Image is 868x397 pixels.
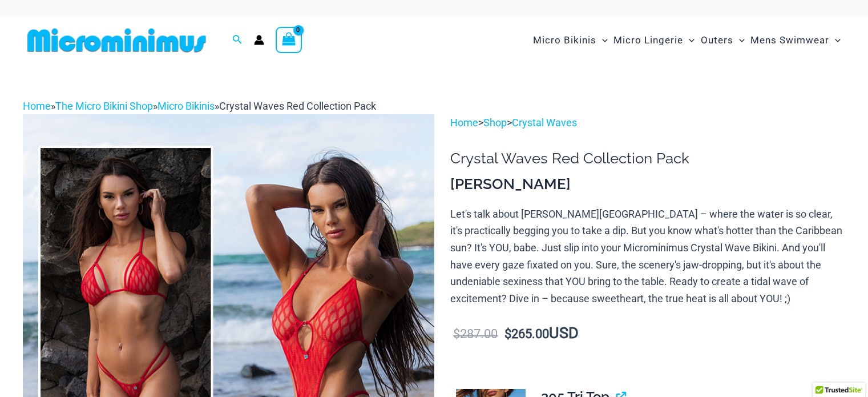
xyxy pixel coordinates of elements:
[450,175,845,194] h3: [PERSON_NAME]
[453,327,498,341] bdi: 287.00
[683,26,695,55] span: Menu Toggle
[698,23,748,58] a: OutersMenu ToggleMenu Toggle
[232,33,243,47] a: Search icon link
[504,327,549,341] bdi: 265.00
[733,26,745,55] span: Menu Toggle
[55,100,153,112] a: The Micro Bikini Shop
[504,327,511,341] span: $
[450,150,845,167] h1: Crystal Waves Red Collection Pack
[453,327,460,341] span: $
[450,325,845,343] p: USD
[219,100,376,112] span: Crystal Waves Red Collection Pack
[158,100,215,112] a: Micro Bikinis
[450,206,845,307] p: Let's talk about [PERSON_NAME][GEOGRAPHIC_DATA] – where the water is so clear, it's practically b...
[611,23,697,58] a: Micro LingerieMenu ToggleMenu Toggle
[596,26,608,55] span: Menu Toggle
[512,117,577,129] a: Crystal Waves
[276,27,302,53] a: View Shopping Cart, empty
[23,100,51,112] a: Home
[533,26,596,55] span: Micro Bikinis
[483,117,507,129] a: Shop
[613,26,683,55] span: Micro Lingerie
[23,100,376,112] span: » » »
[254,35,264,45] a: Account icon link
[450,117,478,129] a: Home
[528,21,845,59] nav: Site Navigation
[829,26,841,55] span: Menu Toggle
[450,114,845,131] p: > >
[750,26,829,55] span: Mens Swimwear
[530,23,611,58] a: Micro BikinisMenu ToggleMenu Toggle
[701,26,733,55] span: Outers
[23,27,211,53] img: MM SHOP LOGO FLAT
[748,23,843,58] a: Mens SwimwearMenu ToggleMenu Toggle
